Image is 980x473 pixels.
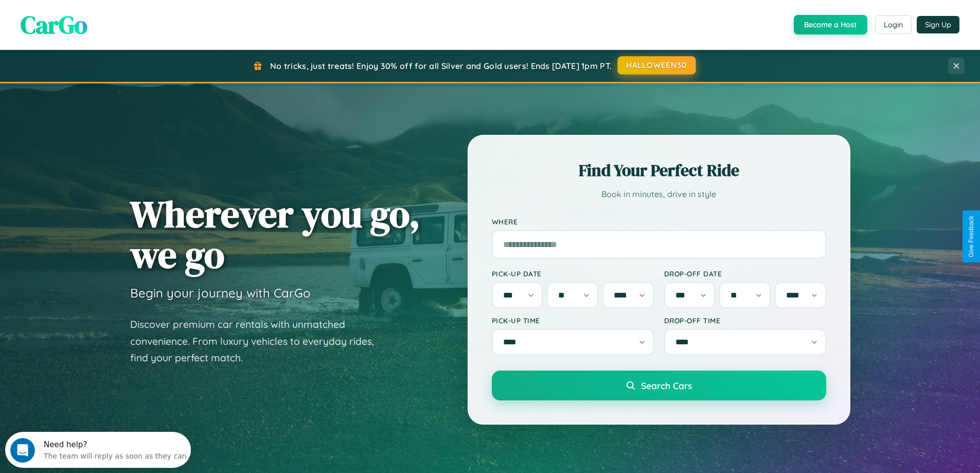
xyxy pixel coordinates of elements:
[618,56,696,75] button: HALLOWEEN30
[21,8,87,42] span: CarGo
[664,316,826,325] label: Drop-off Time
[130,194,420,275] h1: Wherever you go, we go
[39,9,182,17] div: Need help?
[875,15,912,34] button: Login
[270,61,612,71] span: No tricks, just treats! Enjoy 30% off for all Silver and Gold users! Ends [DATE] 1pm PT.
[492,187,826,202] p: Book in minutes, drive in style
[794,15,867,34] button: Become a Host
[10,438,35,463] iframe: Intercom live chat
[492,159,826,182] h2: Find Your Perfect Ride
[5,432,191,468] iframe: Intercom live chat discovery launcher
[968,216,975,257] div: Give Feedback
[4,4,191,32] div: Open Intercom Messenger
[130,285,311,301] h3: Begin your journey with CarGo
[39,17,182,28] div: The team will reply as soon as they can
[492,371,826,400] button: Search Cars
[917,16,959,33] button: Sign Up
[641,380,692,391] span: Search Cars
[664,269,826,278] label: Drop-off Date
[492,316,654,325] label: Pick-up Time
[492,217,826,226] label: Where
[492,269,654,278] label: Pick-up Date
[130,316,387,366] p: Discover premium car rentals with unmatched convenience. From luxury vehicles to everyday rides, ...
